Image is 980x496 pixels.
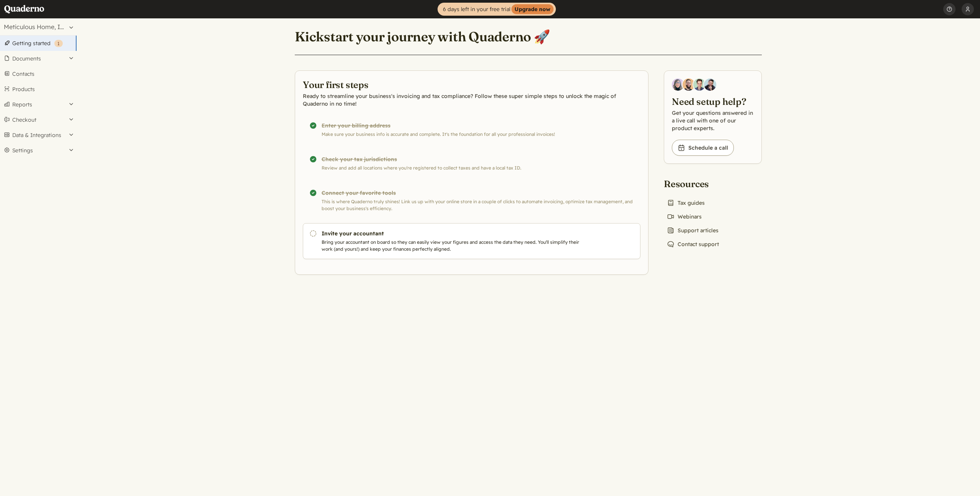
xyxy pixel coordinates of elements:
a: Tax guides [664,197,708,208]
p: Ready to streamline your business's invoicing and tax compliance? Follow these super simple steps... [303,92,640,108]
img: Javier Rubio, DevRel at Quaderno [704,78,716,91]
h3: Invite your accountant [322,230,583,237]
h1: Kickstart your journey with Quaderno 🚀 [295,28,550,45]
p: Get your questions answered in a live call with one of our product experts. [672,109,754,132]
span: 1 [57,41,60,46]
p: Bring your accountant on board so they can easily view your figures and access the data they need... [322,239,583,253]
a: Webinars [664,211,705,222]
img: Jairo Fumero, Account Executive at Quaderno [683,78,695,91]
img: Ivo Oltmans, Business Developer at Quaderno [693,78,706,91]
img: Diana Carrasco, Account Executive at Quaderno [672,78,684,91]
h2: Need setup help? [672,95,754,108]
h2: Your first steps [303,78,640,91]
a: Contact support [664,239,722,250]
h2: Resources [664,178,722,190]
a: Invite your accountant Bring your accountant on board so they can easily view your figures and ac... [303,223,640,259]
a: Schedule a call [672,140,734,156]
a: Support articles [664,225,722,236]
strong: Upgrade now [511,4,554,14]
a: 6 days left in your free trialUpgrade now [438,3,556,16]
